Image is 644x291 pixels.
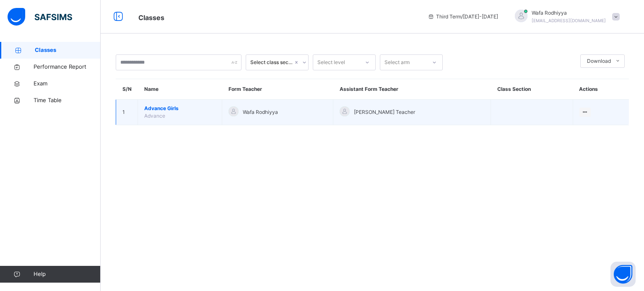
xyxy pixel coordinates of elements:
[116,79,138,100] th: S/N
[34,96,101,105] span: Time Table
[35,46,101,54] span: Classes
[610,262,636,287] button: Open asap
[222,79,333,100] th: Form Teacher
[250,59,293,66] div: Select class section
[8,8,72,26] img: safsims
[354,108,415,116] span: [PERSON_NAME] Teacher
[317,54,345,70] div: Select level
[532,18,606,23] span: [EMAIL_ADDRESS][DOMAIN_NAME]
[34,80,101,88] span: Exam
[384,54,410,70] div: Select arm
[34,270,100,278] span: Help
[506,9,624,24] div: WafaRodhiyya
[532,9,606,17] span: Wafa Rodhiyya
[138,79,222,100] th: Name
[34,63,101,71] span: Performance Report
[144,113,165,119] span: Advance
[587,57,611,65] span: Download
[116,100,138,125] td: 1
[333,79,491,100] th: Assistant Form Teacher
[573,79,629,100] th: Actions
[144,105,216,112] span: Advance Girls
[138,13,164,22] span: Classes
[491,79,573,100] th: Class Section
[428,13,498,21] span: session/term information
[243,108,278,116] span: Wafa Rodhiyya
